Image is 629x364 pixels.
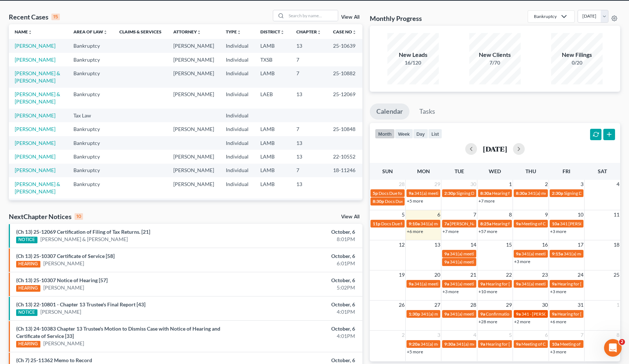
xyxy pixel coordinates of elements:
[505,301,513,309] span: 29
[407,198,423,204] a: +5 more
[557,311,615,317] span: Hearing for [PERSON_NAME]
[247,252,355,260] div: October, 6
[333,29,357,34] a: Case Nounfold_more
[167,66,220,87] td: [PERSON_NAME]
[16,261,40,267] div: HEARING
[444,281,449,287] span: 9a
[317,30,321,34] i: unfold_more
[414,281,485,287] span: 341(a) meeting for [PERSON_NAME]
[375,129,395,139] button: month
[442,289,459,294] a: +3 more
[220,150,254,163] td: Individual
[560,221,603,226] span: 341 [PERSON_NAME]
[247,301,355,308] div: October, 6
[580,180,584,189] span: 3
[470,301,477,309] span: 28
[456,341,566,347] span: 341(a) meeting for [PERSON_NAME] & [PERSON_NAME]
[290,150,327,163] td: 13
[220,122,254,136] td: Individual
[16,341,40,347] div: HEARING
[444,311,449,317] span: 9a
[486,341,543,347] span: Hearing for [PERSON_NAME]
[473,331,477,339] span: 4
[541,301,549,309] span: 30
[173,29,201,34] a: Attorneyunfold_more
[220,136,254,150] td: Individual
[577,301,584,309] span: 31
[409,311,420,317] span: 1:30p
[15,167,55,173] a: [PERSON_NAME]
[514,319,530,324] a: +2 more
[616,331,620,339] span: 8
[442,229,459,234] a: +7 more
[220,177,254,198] td: Individual
[516,281,521,287] span: 9a
[544,210,549,219] span: 9
[370,14,422,23] h3: Monthly Progress
[417,168,430,174] span: Mon
[552,190,563,196] span: 2:30p
[254,150,290,163] td: LAMB
[541,240,549,249] span: 16
[247,308,355,316] div: 4:01PM
[450,311,560,317] span: 341(a) meeting for [PERSON_NAME] & [PERSON_NAME]
[15,57,55,63] a: [PERSON_NAME]
[68,39,113,52] td: Bankruptcy
[220,109,254,122] td: Individual
[604,339,622,357] iframe: Intercom live chat
[103,30,108,34] i: unfold_more
[327,66,362,87] td: 25-10882
[552,311,557,317] span: 9a
[16,229,150,235] a: (Ch 13) 25-12069 Certification of Filing of Tax Returns. [21]
[327,164,362,177] td: 18-11246
[15,140,55,146] a: [PERSON_NAME]
[409,341,420,347] span: 9:20a
[290,164,327,177] td: 7
[254,39,290,52] td: LAMB
[247,236,355,243] div: 8:01PM
[428,129,442,139] button: list
[434,240,441,249] span: 13
[516,341,521,347] span: 9a
[15,91,60,105] a: [PERSON_NAME] & [PERSON_NAME]
[486,281,582,287] span: Hearing for [PERSON_NAME] & [PERSON_NAME]
[469,51,521,59] div: New Clients
[550,229,566,234] a: +3 more
[420,221,491,226] span: 341(a) meeting for [PERSON_NAME]
[280,30,285,34] i: unfold_more
[68,164,113,177] td: Bankruptcy
[73,29,108,34] a: Area of Lawunfold_more
[552,251,563,256] span: 9:15a
[341,15,359,20] a: View All
[450,259,521,265] span: 341(a) meeting for [PERSON_NAME]
[450,281,521,287] span: 341(a) meeting for [PERSON_NAME]
[516,311,521,317] span: 9a
[492,190,588,196] span: Hearing for [PERSON_NAME] & [PERSON_NAME]
[398,270,405,279] span: 19
[68,199,113,212] td: Bankruptcy
[401,210,405,219] span: 5
[398,301,405,309] span: 26
[167,150,220,163] td: [PERSON_NAME]
[480,311,485,317] span: 9a
[167,177,220,198] td: [PERSON_NAME]
[470,180,477,189] span: 30
[220,53,254,66] td: Individual
[28,30,32,34] i: unfold_more
[395,129,413,139] button: week
[254,177,290,198] td: LAMB
[550,319,566,324] a: +6 more
[327,150,362,163] td: 22-10552
[580,331,584,339] span: 7
[290,39,327,52] td: 13
[492,221,549,226] span: Hearing for [PERSON_NAME]
[550,289,566,294] a: +3 more
[167,164,220,177] td: [PERSON_NAME]
[444,221,449,226] span: 7a
[382,168,393,174] span: Sun
[521,221,603,226] span: Meeting of Creditors for [PERSON_NAME]
[327,88,362,109] td: 25-12069
[401,331,405,339] span: 2
[521,251,592,256] span: 341(a) meeting for [PERSON_NAME]
[16,253,115,259] a: (Ch 13) 25-10307 Certificate of Service [58]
